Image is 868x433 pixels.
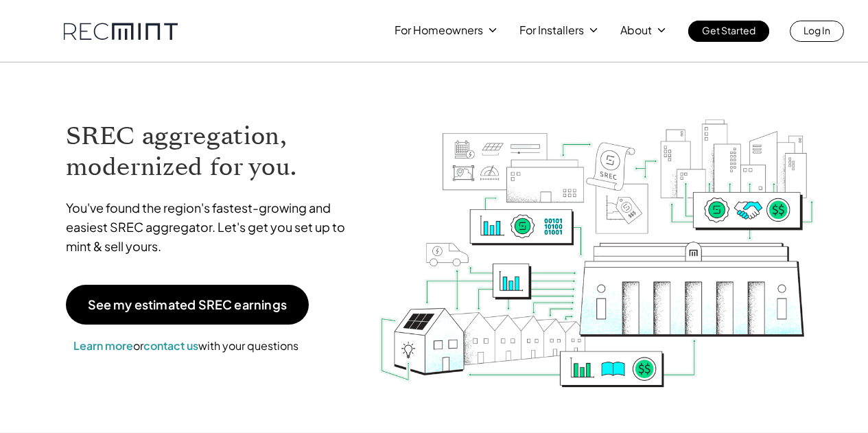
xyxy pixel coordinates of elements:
p: See my estimated SREC earnings [88,299,287,311]
p: You've found the region's fastest-growing and easiest SREC aggregator. Let's get you set up to mi... [66,198,358,256]
img: RECmint value cycle [378,83,816,391]
p: For Homeowners [395,21,483,40]
a: Log In [790,21,844,42]
p: Log In [804,21,830,40]
h1: SREC aggregation, modernized for you. [66,121,358,183]
p: Get Started [702,21,755,40]
a: See my estimated SREC earnings [66,285,309,325]
p: For Installers [519,21,584,40]
p: About [620,21,652,40]
a: contact us [143,338,198,353]
a: Get Started [688,21,769,42]
a: Learn more [73,338,133,353]
p: or with your questions [66,337,306,355]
